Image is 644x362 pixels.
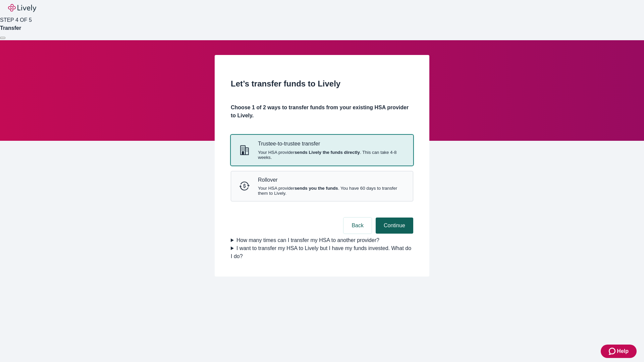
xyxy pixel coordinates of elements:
[617,347,629,355] span: Help
[231,244,413,260] summary: I want to transfer my HSA to Lively but I have my funds invested. What do I do?
[376,218,413,234] button: Continue
[294,150,360,155] strong: sends Lively the funds directly
[294,186,338,191] strong: sends you the funds
[609,347,617,355] svg: Zendesk support icon
[8,4,36,12] img: Lively
[231,78,413,90] h2: Let’s transfer funds to Lively
[601,345,637,358] button: Zendesk support iconHelp
[258,186,405,196] span: Your HSA provider . You have 60 days to transfer them to Lively.
[231,104,413,120] h4: Choose 1 of 2 ways to transfer funds from your existing HSA provider to Lively.
[231,236,413,244] summary: How many times can I transfer my HSA to another provider?
[239,145,250,156] svg: Trustee-to-trustee
[258,140,405,147] p: Trustee-to-trustee transfer
[343,218,372,234] button: Back
[239,181,250,191] svg: Rollover
[231,171,413,201] button: RolloverRolloverYour HSA providersends you the funds. You have 60 days to transfer them to Lively.
[258,177,405,183] p: Rollover
[258,150,405,160] span: Your HSA provider . This can take 4-8 weeks.
[231,135,413,165] button: Trustee-to-trusteeTrustee-to-trustee transferYour HSA providersends Lively the funds directly. Th...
